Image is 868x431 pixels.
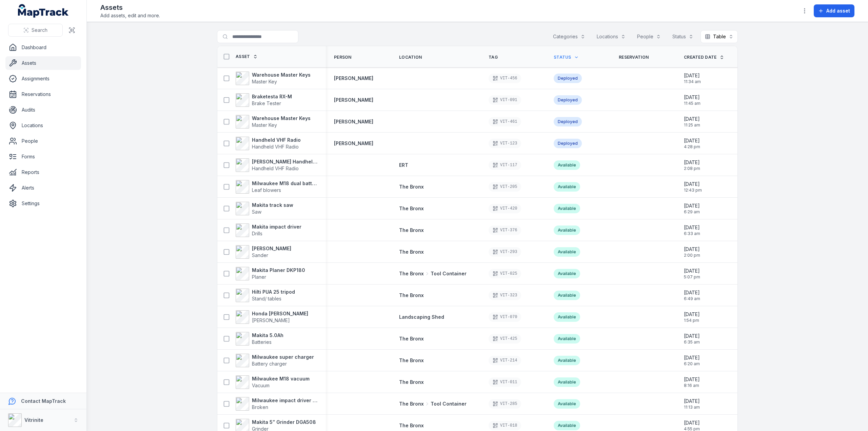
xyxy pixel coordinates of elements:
strong: Milwaukee impact driver M18 FID3 [252,397,318,404]
a: Hilti PUA 25 tripodStand/ tables [236,289,295,302]
a: MapTrack [18,4,69,18]
strong: Makita 5.0Ah [252,332,283,339]
span: Master Key [252,79,277,84]
div: VIT-205 [489,182,521,192]
a: The Bronx [399,357,424,364]
time: 01/05/2025, 6:49:25 am [684,289,700,301]
a: The Bronx [399,292,424,299]
span: The Bronx [399,336,424,341]
span: [DATE] [684,202,700,209]
button: Status [668,30,698,43]
span: [DATE] [684,354,700,361]
div: Available [554,334,580,344]
div: Deployed [554,139,582,148]
a: Braketesta RX-MBrake Tester [236,93,292,107]
a: Forms [5,150,81,163]
h2: Assets [100,3,160,12]
span: 11:34 am [684,79,701,84]
span: Handheld VHF Radio [252,144,299,150]
a: Alerts [5,181,81,195]
time: 14/05/2025, 6:29:37 am [684,202,700,215]
time: 01/05/2025, 6:20:06 am [684,354,700,367]
time: 29/05/2025, 1:54:58 pm [684,311,700,323]
span: [DATE] [684,116,700,122]
span: 11:25 am [684,122,700,128]
div: Available [554,421,580,430]
span: [DATE] [684,224,700,231]
a: [PERSON_NAME] [334,118,373,125]
div: VIT-025 [489,269,521,278]
span: The Bronx [399,357,424,363]
a: Dashboard [5,41,81,54]
div: VIT-376 [489,226,521,235]
span: Tag [489,55,498,60]
strong: Milwaukee M18 vacuum [252,375,310,382]
div: VIT-425 [489,334,521,344]
div: Available [554,204,580,213]
a: Milwaukee super chargerBattery charger [236,354,314,367]
strong: Makita impact driver [252,223,301,230]
a: The Bronx [399,205,424,212]
strong: Braketesta RX-M [252,93,292,100]
span: [DATE] [684,311,700,318]
div: VIT-018 [489,421,521,430]
a: The Bronx [399,249,424,255]
span: [DATE] [684,268,700,274]
div: VIT-011 [489,377,521,387]
span: 6:20 am [684,361,700,367]
strong: [PERSON_NAME] Handheld VHF Radio [252,158,318,165]
button: Add asset [814,4,854,17]
div: VIT-285 [489,399,521,409]
strong: Milwaukee M18 dual battery leaf blower [252,180,318,187]
span: Handheld VHF Radio [252,165,299,171]
div: VIT-117 [489,160,521,170]
div: Available [554,247,580,257]
span: The Bronx [399,205,424,211]
span: Search [32,27,47,34]
span: Drills [252,231,262,236]
span: Reservation [619,55,649,60]
strong: Makita 5” Grinder DGA508 [252,419,316,426]
strong: Warehouse Master Keys [252,115,311,122]
span: [DATE] [684,398,700,405]
span: Battery charger [252,361,287,367]
span: 2:08 pm [684,166,700,171]
span: Created Date [684,55,717,60]
span: 4:28 pm [684,144,700,150]
div: VIT-070 [489,312,521,322]
span: The Bronx [399,184,424,190]
span: Person [334,55,352,60]
button: Categories [549,30,590,43]
span: 1:54 pm [684,318,700,323]
span: [DATE] [684,289,700,296]
div: Available [554,160,580,170]
a: The BronxTool Container [399,400,467,407]
span: [DATE] [684,159,700,166]
div: Available [554,377,580,387]
span: Location [399,55,422,60]
div: Deployed [554,117,582,126]
time: 30/04/2025, 11:13:26 am [684,398,700,410]
span: The Bronx [399,292,424,298]
time: 30/04/2025, 12:43:02 pm [684,181,702,193]
a: Warehouse Master KeysMaster Key [236,72,311,85]
span: [PERSON_NAME] [252,317,290,323]
span: [DATE] [684,72,701,79]
div: Available [554,356,580,365]
button: Locations [592,30,630,43]
a: Assets [5,56,81,70]
strong: [PERSON_NAME] [334,140,373,147]
strong: Makita Planer DKP180 [252,267,305,274]
a: Created Date [684,55,724,60]
div: Available [554,269,580,278]
a: [PERSON_NAME] Handheld VHF RadioHandheld VHF Radio [236,158,318,172]
a: Makita 5.0AhBatteries [236,332,283,346]
strong: Makita track saw [252,202,293,209]
a: Milwaukee impact driver M18 FID3Broken [236,397,318,411]
a: Audits [5,103,81,117]
div: VIT-293 [489,247,521,257]
time: 30/04/2025, 2:00:18 pm [684,246,700,258]
div: VIT-214 [489,356,521,365]
a: ERT [399,162,408,169]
